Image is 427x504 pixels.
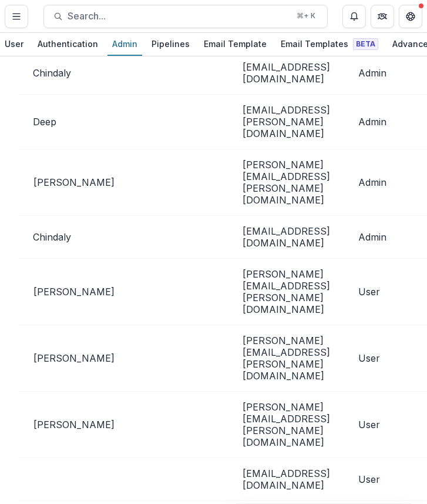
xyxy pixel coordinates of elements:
td: [PERSON_NAME] [19,149,135,216]
a: Admin [107,33,142,56]
td: [PERSON_NAME] [19,259,135,325]
td: Deep [19,95,135,149]
a: Email Templates Beta [276,33,383,56]
button: Search... [43,5,328,28]
a: Email Template [199,33,271,56]
td: [EMAIL_ADDRESS][PERSON_NAME][DOMAIN_NAME] [228,95,344,149]
td: [PERSON_NAME] [19,325,135,392]
div: Email Template [199,35,271,52]
button: Get Help [399,5,422,28]
div: ⌘ + K [294,9,318,22]
td: [PERSON_NAME] [19,392,135,458]
td: [PERSON_NAME][EMAIL_ADDRESS][PERSON_NAME][DOMAIN_NAME] [228,259,344,325]
div: Pipelines [147,35,194,52]
span: Search... [68,11,290,22]
td: [EMAIL_ADDRESS][DOMAIN_NAME] [228,216,344,259]
td: Chindaly [19,52,135,95]
td: Chindaly [19,216,135,259]
a: Authentication [33,33,103,56]
td: [PERSON_NAME][EMAIL_ADDRESS][PERSON_NAME][DOMAIN_NAME] [228,392,344,458]
td: [PERSON_NAME][EMAIL_ADDRESS][PERSON_NAME][DOMAIN_NAME] [228,325,344,392]
a: Pipelines [147,33,194,56]
td: [EMAIL_ADDRESS][DOMAIN_NAME] [228,52,344,95]
button: Partners [371,5,394,28]
div: Authentication [33,35,103,52]
button: Notifications [342,5,366,28]
button: Toggle Menu [5,5,28,28]
td: [EMAIL_ADDRESS][DOMAIN_NAME] [228,458,344,501]
div: Email Templates [276,35,383,52]
td: [PERSON_NAME][EMAIL_ADDRESS][PERSON_NAME][DOMAIN_NAME] [228,149,344,216]
span: Beta [353,38,378,50]
div: Admin [107,35,142,52]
